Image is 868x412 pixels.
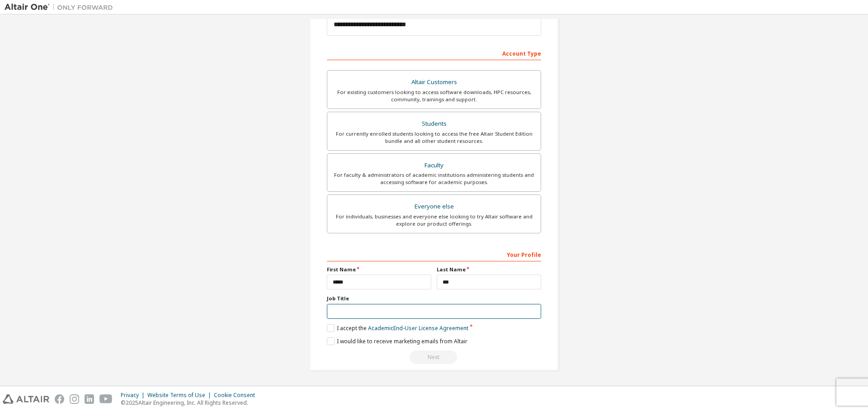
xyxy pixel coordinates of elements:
label: Job Title [327,295,541,302]
label: I accept the [327,324,468,332]
div: For currently enrolled students looking to access the free Altair Student Edition bundle and all ... [333,130,535,145]
label: I would like to receive marketing emails from Altair [327,337,467,345]
div: Account Type [327,46,541,60]
div: Email already exists [327,350,541,364]
div: Website Terms of Use [147,392,214,399]
div: Altair Customers [333,76,535,89]
div: For existing customers looking to access software downloads, HPC resources, community, trainings ... [333,89,535,103]
div: Faculty [333,159,535,172]
img: facebook.svg [55,394,64,404]
img: Altair One [5,3,118,12]
div: Everyone else [333,200,535,213]
p: © 2025 Altair Engineering, Inc. All Rights Reserved. [121,399,260,407]
div: Privacy [121,392,147,399]
img: altair_logo.svg [3,394,49,404]
div: For faculty & administrators of academic institutions administering students and accessing softwa... [333,171,535,186]
label: Last Name [437,266,541,273]
img: instagram.svg [70,394,79,404]
label: First Name [327,266,431,273]
div: Students [333,118,535,130]
a: Academic End-User License Agreement [368,324,468,332]
div: Cookie Consent [214,392,260,399]
img: youtube.svg [99,394,113,404]
div: For individuals, businesses and everyone else looking to try Altair software and explore our prod... [333,213,535,227]
img: linkedin.svg [85,394,94,404]
div: Your Profile [327,247,541,261]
